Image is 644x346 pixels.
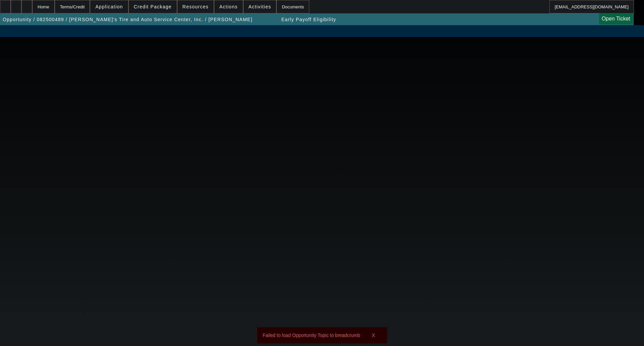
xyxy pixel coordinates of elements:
span: Early Payoff Eligibility [281,17,336,22]
span: Application [95,4,123,9]
span: Resources [182,4,209,9]
button: Resources [177,0,214,13]
button: Early Payoff Eligibility [280,13,338,26]
div: Failed to load Opportunity Topic to breadcrumb [257,327,363,343]
span: Actions [219,4,238,9]
button: Activities [244,0,276,13]
button: Credit Package [129,0,177,13]
span: Opportunity / 082500489 / [PERSON_NAME]'s Tire and Auto Service Center, Inc. / [PERSON_NAME] [3,17,253,22]
span: Credit Package [134,4,172,9]
span: Activities [249,4,271,9]
a: Open Ticket [599,13,633,24]
span: X [372,333,375,338]
button: X [363,329,384,341]
button: Application [90,0,128,13]
button: Actions [214,0,243,13]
